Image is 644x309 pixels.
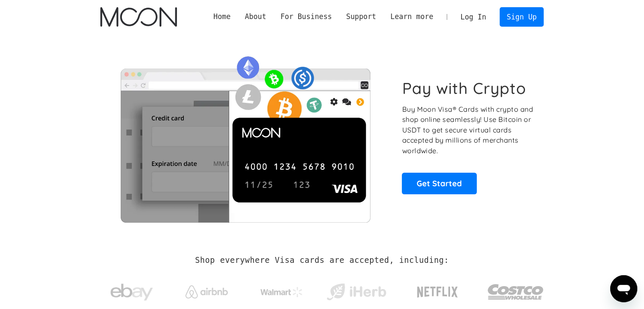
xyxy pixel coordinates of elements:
[238,11,273,22] div: About
[325,281,388,303] img: iHerb
[487,276,544,308] img: Costco
[400,273,475,307] a: Netflix
[610,275,637,302] iframe: Button to launch messaging window
[185,285,228,298] img: Airbnb
[402,173,477,194] a: Get Started
[402,79,526,98] h1: Pay with Crypto
[100,7,177,27] a: home
[274,11,339,22] div: For Business
[339,11,383,22] div: Support
[100,7,177,27] img: Moon Logo
[100,50,390,222] img: Moon Cards let you spend your crypto anywhere Visa is accepted.
[500,7,544,26] a: Sign Up
[325,273,388,307] a: iHerb
[250,279,313,301] a: Walmart
[280,11,332,22] div: For Business
[206,11,238,22] a: Home
[453,8,493,26] a: Log In
[245,11,266,22] div: About
[416,281,459,303] img: Netflix
[195,256,449,265] h2: Shop everywhere Visa cards are accepted, including:
[402,104,534,156] p: Buy Moon Visa® Cards with crypto and shop online seamlessly! Use Bitcoin or USDT to get secure vi...
[390,11,433,22] div: Learn more
[111,279,153,306] img: ebay
[346,11,376,22] div: Support
[383,11,440,22] div: Learn more
[260,287,303,297] img: Walmart
[175,277,238,303] a: Airbnb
